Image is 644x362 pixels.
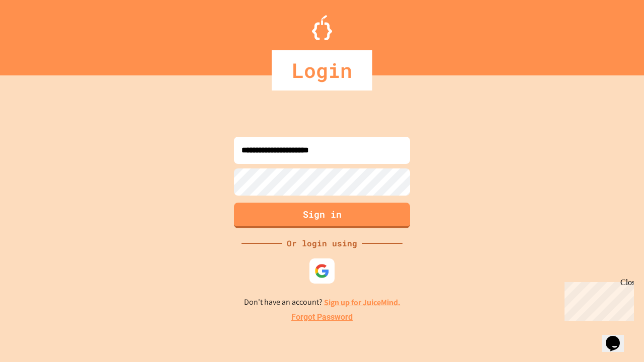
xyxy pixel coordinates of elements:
iframe: chat widget [602,322,634,352]
p: Don't have an account? [244,296,400,309]
iframe: chat widget [560,278,634,321]
div: Or login using [282,237,362,249]
img: Logo.svg [312,15,332,40]
div: Chat with us now!Close [4,4,69,64]
img: google-icon.svg [314,263,330,279]
a: Forgot Password [291,311,353,323]
div: Login [272,50,372,90]
a: Sign up for JuiceMind. [324,297,400,308]
button: Sign in [234,203,410,228]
